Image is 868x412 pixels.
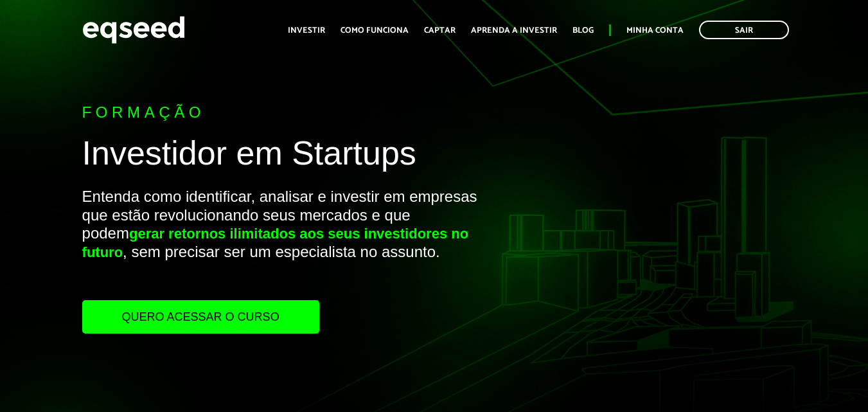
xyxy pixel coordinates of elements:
[341,26,409,35] a: Como funciona
[288,26,325,35] a: Investir
[82,300,319,334] a: Quero acessar o curso
[572,26,594,35] a: Blog
[82,135,497,178] h1: Investidor em Startups
[82,188,497,300] p: Entenda como identificar, analisar e investir em empresas que estão revolucionando seus mercados ...
[82,13,185,47] img: EqSeed
[82,226,469,260] strong: gerar retornos ilimitados aos seus investidores no futuro
[471,26,557,35] a: Aprenda a investir
[82,103,497,122] p: Formação
[424,26,456,35] a: Captar
[699,21,789,39] a: Sair
[626,26,684,35] a: Minha conta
